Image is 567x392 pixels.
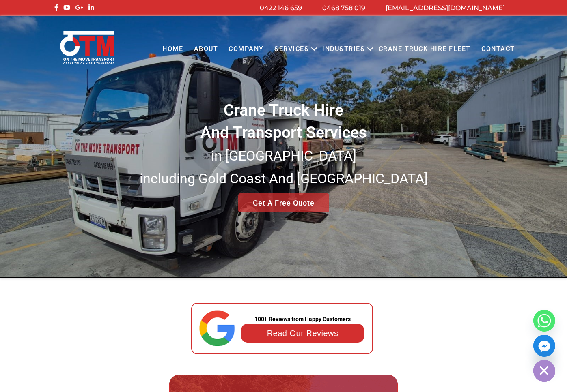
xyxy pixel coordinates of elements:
[260,4,302,12] a: 0422 146 659
[533,310,555,332] a: Whatsapp
[476,38,520,60] a: Contact
[267,329,338,338] a: Read Our Reviews
[223,38,269,60] a: COMPANY
[322,4,365,12] a: 0468 758 019
[269,38,314,60] a: Services
[373,38,476,60] a: Crane Truck Hire Fleet
[533,335,555,357] a: Facebook_Messenger
[157,38,188,60] a: Home
[254,316,351,322] strong: 100+ Reviews from Happy Customers
[188,38,223,60] a: About
[140,148,428,186] small: in [GEOGRAPHIC_DATA] including Gold Coast And [GEOGRAPHIC_DATA]
[238,193,329,212] a: Get A Free Quote
[317,38,370,60] a: Industries
[386,4,505,12] a: [EMAIL_ADDRESS][DOMAIN_NAME]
